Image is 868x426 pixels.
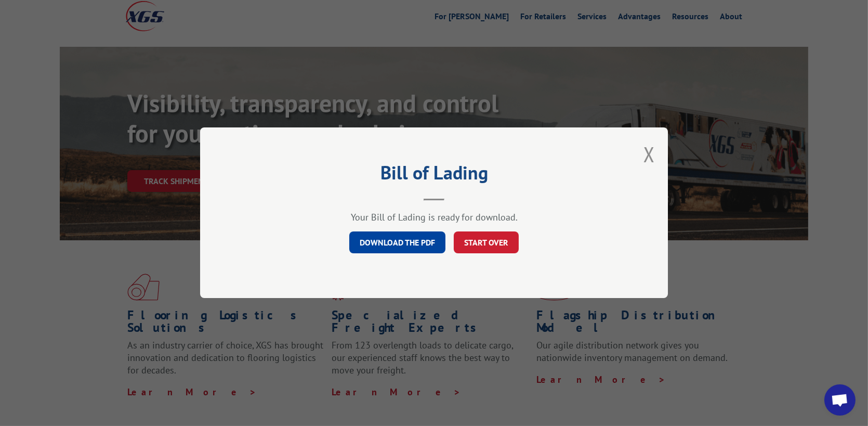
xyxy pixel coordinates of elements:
button: START OVER [454,232,519,254]
a: Open chat [824,384,856,416]
div: Your Bill of Lading is ready for download. [252,212,616,224]
button: Close modal [643,140,655,168]
a: DOWNLOAD THE PDF [349,232,445,254]
h2: Bill of Lading [252,165,616,185]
